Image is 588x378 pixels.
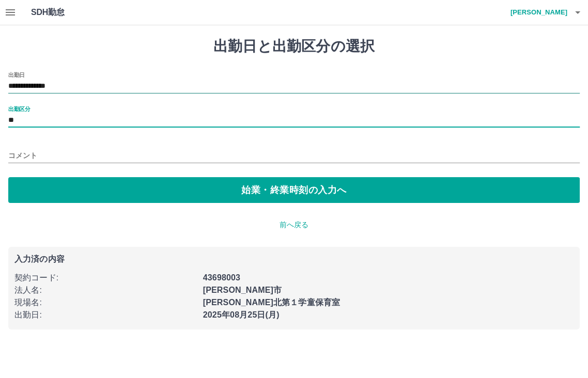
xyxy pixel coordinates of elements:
label: 出勤区分 [8,105,30,113]
h1: 出勤日と出勤区分の選択 [8,38,580,55]
p: 出勤日 : [14,309,197,321]
p: 現場名 : [14,296,197,309]
b: 43698003 [203,273,240,282]
label: 出勤日 [8,71,25,78]
p: 法人名 : [14,284,197,296]
p: 契約コード : [14,272,197,284]
p: 前へ戻る [8,219,580,230]
b: [PERSON_NAME]北第１学童保育室 [203,298,340,307]
button: 始業・終業時刻の入力へ [8,177,580,203]
b: [PERSON_NAME]市 [203,286,282,294]
b: 2025年08月25日(月) [203,310,280,319]
p: 入力済の内容 [14,255,574,263]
